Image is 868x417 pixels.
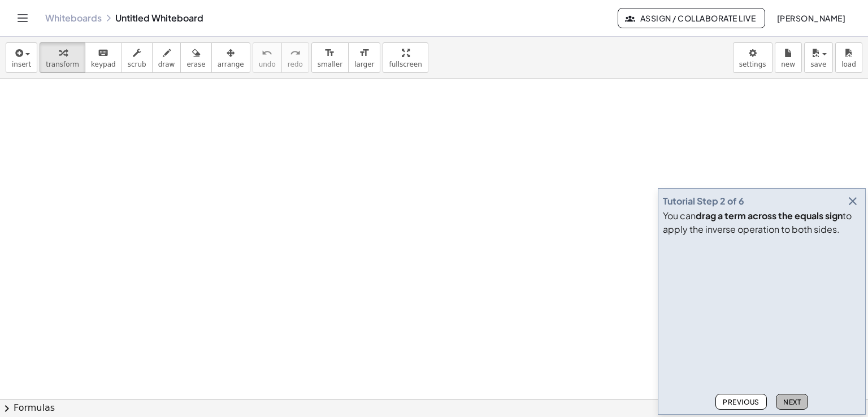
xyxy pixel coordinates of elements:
[46,60,79,68] span: transform
[775,42,802,73] button: new
[733,42,772,73] button: settings
[152,42,181,73] button: draw
[12,60,31,68] span: insert
[180,42,211,73] button: erase
[288,60,303,68] span: redo
[158,60,175,68] span: draw
[6,42,37,73] button: insert
[627,13,756,23] span: Assign / Collaborate Live
[389,60,422,68] span: fullscreen
[723,398,759,406] span: Previous
[835,42,862,73] button: load
[128,60,146,68] span: scrub
[218,60,244,68] span: arrange
[348,42,380,73] button: format_sizelarger
[186,60,205,68] span: erase
[45,12,102,24] a: Whiteboards
[98,46,108,60] i: keyboard
[383,42,428,73] button: fullscreen
[781,60,795,68] span: new
[618,8,765,28] button: Assign / Collaborate Live
[262,46,272,60] i: undo
[354,60,374,68] span: larger
[324,46,335,60] i: format_size
[281,42,309,73] button: redoredo
[211,42,250,73] button: arrange
[804,42,833,73] button: save
[121,42,153,73] button: scrub
[663,194,744,208] div: Tutorial Step 2 of 6
[290,46,301,60] i: redo
[783,398,801,406] span: Next
[91,60,116,68] span: keypad
[85,42,122,73] button: keyboardkeypad
[359,46,370,60] i: format_size
[767,8,854,28] button: [PERSON_NAME]
[311,42,349,73] button: format_sizesmaller
[253,42,282,73] button: undoundo
[776,394,808,410] button: Next
[663,209,861,236] div: You can to apply the inverse operation to both sides.
[318,60,342,68] span: smaller
[40,42,85,73] button: transform
[259,60,276,68] span: undo
[696,210,843,221] b: drag a term across the equals sign
[739,60,766,68] span: settings
[715,394,767,410] button: Previous
[810,60,826,68] span: save
[841,60,856,68] span: load
[776,13,845,23] span: [PERSON_NAME]
[14,9,32,27] button: Toggle navigation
